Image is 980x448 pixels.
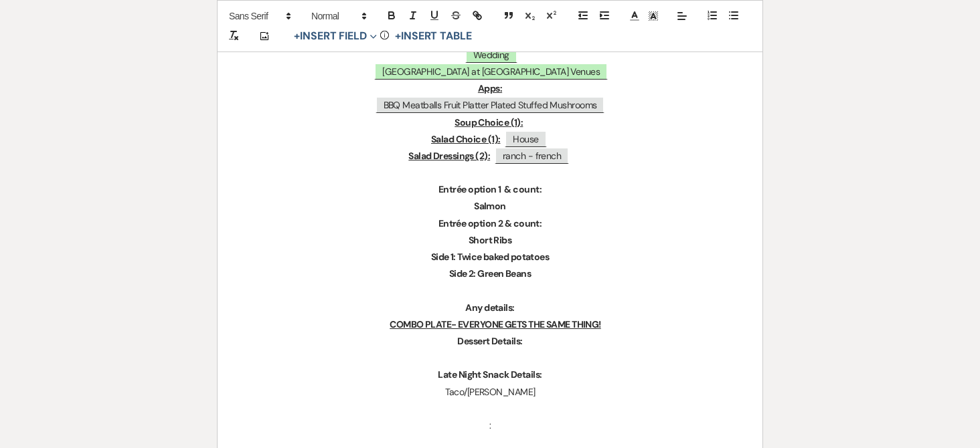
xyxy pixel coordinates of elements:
strong: Any details: [465,302,514,314]
strong: Side 2: Green Beans [449,267,531,279]
strong: Side 1: Twice baked potatoes [431,251,549,263]
strong: Dessert Details: [457,335,522,347]
span: Text Background Color [644,8,663,24]
button: Insert Field [289,28,382,44]
p: Taco/[PERSON_NAME] [250,384,730,401]
span: BBQ Meatballs Fruit Platter Plated Stuffed Mushrooms [376,96,605,113]
span: Wedding [465,46,517,63]
span: Alignment [673,8,691,24]
u: Salad Choice (1): [431,133,500,145]
span: [GEOGRAPHIC_DATA] at [GEOGRAPHIC_DATA] Venues [374,63,608,80]
strong: Short Ribs [469,234,511,246]
span: House [505,130,546,147]
strong: Entrée option 1 & count: [438,183,542,195]
span: ranch - french [495,147,569,164]
span: + [294,31,300,41]
span: Header Formats [305,8,371,24]
p: : [250,417,730,434]
span: + [395,31,401,41]
u: Salad Dressings (2): [408,150,490,162]
u: Soup Choice (1): [455,116,523,128]
span: Text Color [625,8,644,24]
strong: Late Night Snack Details: [438,368,542,380]
strong: Entrée option 2 & count: [438,217,542,229]
u: COMBO PLATE- EVERYONE GETS THE SAME THING! [390,318,600,330]
button: +Insert Table [390,28,477,44]
u: Apps: [478,82,502,94]
strong: Salmon [474,200,506,212]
